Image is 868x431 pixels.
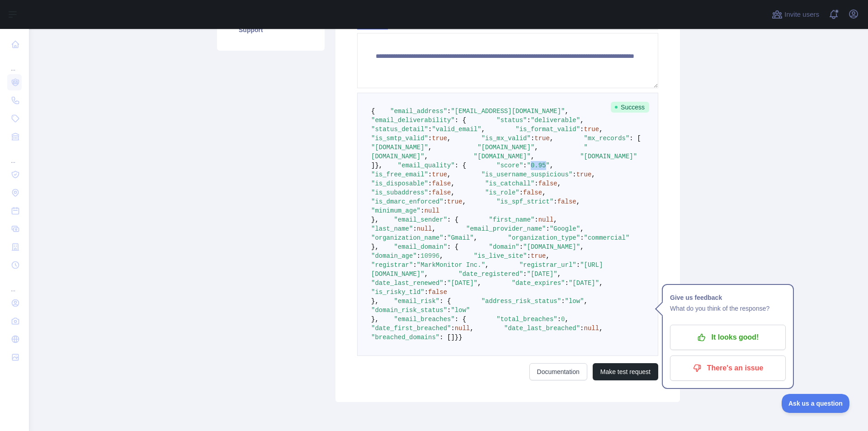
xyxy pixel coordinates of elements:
button: Invite users [770,7,821,22]
span: : [443,234,447,242]
span: , [432,225,435,232]
span: "is_role" [485,189,519,196]
span: , [462,198,466,205]
span: "breached_domains" [371,334,439,341]
span: true [531,252,546,260]
span: : [413,225,416,232]
span: Success [611,102,649,113]
span: "[DOMAIN_NAME]" [474,153,531,160]
span: "email_deliverability" [371,117,455,124]
span: : { [447,216,458,223]
span: , [481,126,485,133]
span: "is_username_suspicious" [481,171,573,178]
span: ] [371,162,375,169]
span: : [557,316,561,323]
span: true [576,171,592,178]
span: "is_format_valid" [515,126,580,133]
div: ... [7,54,22,72]
span: : [420,207,424,214]
span: : [428,189,432,196]
span: "score" [496,162,523,169]
span: null [538,216,554,223]
span: : [447,307,451,314]
span: "is_disposable" [371,180,428,187]
span: "date_last_breached" [504,325,580,332]
span: "[DOMAIN_NAME]" [371,144,428,151]
span: : { [455,117,466,124]
span: "[DATE]" [527,270,557,278]
span: "email_quality" [398,162,455,169]
button: Make test request [593,363,658,380]
span: }, [375,162,382,169]
span: , [534,144,538,151]
span: : [425,289,428,296]
span: "[DOMAIN_NAME]" [523,243,580,251]
button: It looks good! [670,325,786,350]
span: : [428,135,432,142]
span: } [458,334,462,341]
span: "[DOMAIN_NAME]" [477,144,534,151]
span: true [432,171,447,178]
span: "[DATE]" [447,279,477,287]
span: "is_mx_valid" [481,135,531,142]
span: , [550,162,553,169]
span: : [534,180,538,187]
span: "mx_records" [584,135,630,142]
span: , [439,252,443,260]
span: "status" [496,117,527,124]
span: "organization_name" [371,234,443,242]
span: : [580,325,584,332]
span: "last_name" [371,225,413,232]
span: false [432,189,451,196]
span: "Google" [550,225,580,232]
span: "0.95" [527,162,550,169]
span: , [447,135,451,142]
span: : [572,171,576,178]
span: "is_spf_strict" [496,198,553,205]
span: "is_dmarc_enforced" [371,198,443,205]
span: null [584,325,599,332]
span: "organization_type" [508,234,580,242]
span: "email_sender" [394,216,447,223]
span: : [428,126,432,133]
span: : [534,216,538,223]
span: } [455,334,458,341]
span: true [534,135,550,142]
span: false [432,180,451,187]
span: , [451,189,454,196]
span: "is_smtp_valid" [371,135,428,142]
span: , [580,117,584,124]
span: "email_provider_name" [466,225,546,232]
span: : [519,189,523,196]
span: true [584,126,599,133]
span: "MarkMonitor Inc." [417,261,485,269]
span: , [447,171,451,178]
span: "domain_age" [371,252,417,260]
span: "registrar_url" [519,261,576,269]
span: }, [371,316,379,323]
span: "commercial" [584,234,630,242]
span: }, [371,298,379,305]
span: , [477,279,481,287]
span: "[EMAIL_ADDRESS][DOMAIN_NAME]" [451,108,565,115]
div: ... [7,147,22,165]
span: , [531,153,534,160]
span: , [474,234,477,242]
span: , [580,225,584,232]
span: , [565,108,569,115]
span: "email_address" [390,108,447,115]
span: , [485,261,489,269]
span: , [599,126,603,133]
span: , [599,325,603,332]
span: }, [371,216,379,223]
span: Invite users [784,9,819,20]
button: There's an issue [670,355,786,381]
span: , [542,189,546,196]
span: : [413,261,416,269]
div: ... [7,275,22,293]
span: : [519,243,523,251]
span: , [553,216,557,223]
span: "status_detail" [371,126,428,133]
span: "email_breaches" [394,316,454,323]
span: "minimum_age" [371,207,420,214]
